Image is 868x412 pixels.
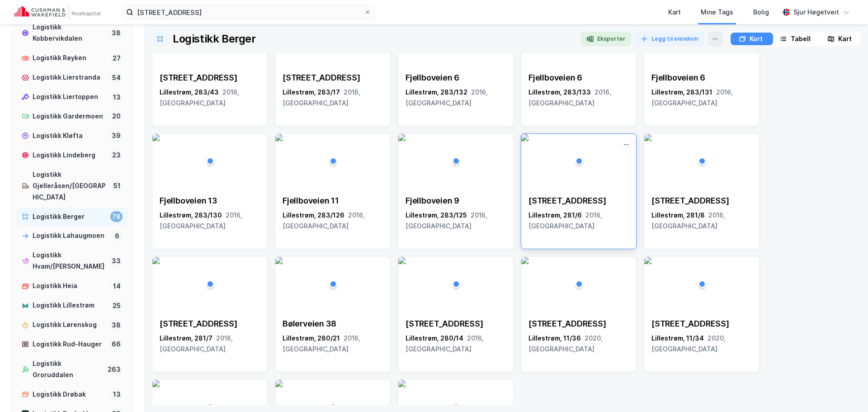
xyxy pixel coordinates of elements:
div: 33 [110,256,123,266]
iframe: Chat Widget [823,369,868,412]
span: 2016, [GEOGRAPHIC_DATA] [283,88,360,107]
div: Fjellboveien 6 [528,72,629,83]
div: Kort [750,33,763,44]
div: 25 [111,300,123,311]
button: Eksporter [580,32,631,46]
a: Logistikk Liertoppen13 [16,88,128,106]
div: [STREET_ADDRESS] [160,72,260,83]
div: 20 [110,111,123,122]
a: Logistikk Groruddalen263 [16,355,128,384]
div: Logistikk Kløfta [33,130,106,142]
div: 13 [111,389,123,400]
span: 2016, [GEOGRAPHIC_DATA] [283,211,365,230]
div: Logistikk Gjelleråsen/[GEOGRAPHIC_DATA] [33,169,108,203]
div: 54 [110,72,123,83]
div: 51 [112,180,123,191]
div: 78 [110,211,123,222]
span: 2020, [GEOGRAPHIC_DATA] [651,334,726,353]
span: 2016, [GEOGRAPHIC_DATA] [651,211,725,230]
div: 23 [110,150,123,161]
div: [STREET_ADDRESS] [651,195,752,206]
img: cushman-wakefield-realkapital-logo.202ea83816669bd177139c58696a8fa1.svg [14,6,100,19]
a: Logistikk Berger78 [16,208,128,226]
div: Kart [838,33,852,44]
div: Lillestrøm, 280/14 [406,333,506,355]
div: Lillestrøm, 281/6 [528,210,629,232]
div: Logistikk Rud-Hauger [33,339,106,350]
a: Logistikk Røyken27 [16,49,128,67]
a: Logistikk Kløfta39 [16,127,128,145]
div: 38 [110,28,123,38]
span: 2016, [GEOGRAPHIC_DATA] [528,88,611,107]
div: 27 [111,53,123,64]
span: 2016, [GEOGRAPHIC_DATA] [406,88,488,107]
img: 256x120 [644,257,651,264]
a: Logistikk Heia14 [16,277,128,295]
div: Lillestrøm, 281/8 [651,210,752,232]
div: Kart [668,7,681,18]
div: Logistikk Lahaugmoen [33,230,108,242]
div: Lillestrøm, 283/131 [651,87,752,109]
div: Fjellboveien 11 [283,195,383,206]
div: Logistikk Kobbervikdalen [33,22,106,44]
div: Sjur Høgetveit [793,7,839,18]
span: 2016, [GEOGRAPHIC_DATA] [528,211,602,230]
img: 256x120 [521,257,528,264]
div: Lillestrøm, 11/36 [528,333,629,355]
a: Logistikk Lahaugmoen6 [16,227,128,245]
span: 2016, [GEOGRAPHIC_DATA] [160,88,239,107]
div: Logistikk Drøbak [33,389,108,400]
div: Logistikk Heia [33,280,108,292]
span: 2020, [GEOGRAPHIC_DATA] [528,334,603,353]
input: Søk på adresse, matrikkel, gårdeiere, leietakere eller personer [133,5,364,19]
div: [STREET_ADDRESS] [406,318,506,329]
div: Logistikk Gardermoen [33,111,107,122]
img: 256x120 [275,380,283,387]
div: Logistikk Lierstranda [33,72,107,83]
span: 2016, [GEOGRAPHIC_DATA] [406,334,484,353]
span: 2016, [GEOGRAPHIC_DATA] [160,211,242,230]
div: Tabell [791,33,811,44]
div: Bolig [753,7,769,18]
img: 256x120 [398,134,406,141]
div: Logistikk Lindeberg [33,150,107,161]
img: 256x120 [275,257,283,264]
div: Logistikk Lørenskog [33,319,106,331]
div: Mine Tags [701,7,733,18]
div: Logistikk Hvam/[PERSON_NAME] [33,250,106,272]
img: 256x120 [152,380,160,387]
div: Logistikk Groruddalen [33,358,102,381]
div: Fjellboveien 6 [651,72,752,83]
span: 2016, [GEOGRAPHIC_DATA] [651,88,733,107]
img: 256x120 [275,134,283,141]
div: 66 [110,339,123,350]
div: [STREET_ADDRESS] [528,195,629,206]
a: Logistikk Drøbak13 [16,385,128,404]
div: Lillestrøm, 283/17 [283,87,383,109]
a: Logistikk Gardermoen20 [16,107,128,126]
div: 14 [111,281,123,292]
div: Fjellboveien 13 [160,195,260,206]
img: 256x120 [152,134,160,141]
a: Logistikk Gjelleråsen/[GEOGRAPHIC_DATA]51 [16,166,128,207]
div: Bølerveien 38 [283,318,383,329]
img: 256x120 [398,380,406,387]
img: 256x120 [152,257,160,264]
div: Lillestrøm, 283/125 [406,210,506,232]
img: 256x120 [644,134,651,141]
a: Logistikk Rud-Hauger66 [16,335,128,354]
img: 256x120 [521,134,528,141]
a: Logistikk Lørenskog38 [16,316,128,334]
div: Lillestrøm, 11/34 [651,333,752,355]
a: Logistikk Kobbervikdalen38 [16,18,128,48]
span: 2016, [GEOGRAPHIC_DATA] [283,334,360,353]
a: Logistikk Lierstranda54 [16,68,128,87]
div: Kontrollprogram for chat [823,369,868,412]
img: 256x120 [398,257,406,264]
div: Lillestrøm, 283/130 [160,210,260,232]
div: [STREET_ADDRESS] [160,318,260,329]
div: Lillestrøm, 283/43 [160,87,260,109]
div: [STREET_ADDRESS] [283,72,383,83]
div: Lillestrøm, 283/133 [528,87,629,109]
button: Legg til eiendom [635,32,704,46]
